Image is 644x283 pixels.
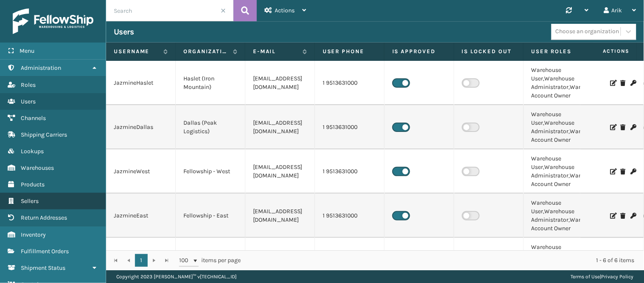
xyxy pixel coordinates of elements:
td: Fellowship - East [176,194,245,238]
div: 1 - 6 of 6 items [253,256,635,265]
span: Channels [21,114,46,122]
i: Change Password [631,213,636,219]
i: Delete [621,169,626,174]
td: 1 9513631000 [315,194,385,238]
td: Fellowship - West [176,149,245,194]
i: Edit [610,213,616,219]
td: JazmineEast [106,194,176,238]
td: JazmineHaslet [106,61,176,105]
td: Dallas (Peak Logistics) [176,105,245,149]
div: Choose an organization [556,27,619,36]
td: Warehouse User,Warehouse Administrator,Warehouse Account Owner [524,194,593,238]
td: [EMAIL_ADDRESS][DOMAIN_NAME] [245,149,315,194]
h3: Users [114,27,134,37]
a: Privacy Policy [602,274,634,280]
span: Shipping Carriers [21,131,67,138]
img: logo [13,9,93,34]
i: Delete [621,80,626,86]
td: Warehouse User,Warehouse Administrator,Warehouse Account Owner [524,61,593,105]
td: [EMAIL_ADDRESS][DOMAIN_NAME] [245,194,315,238]
i: Edit [610,169,616,174]
span: Warehouses [21,164,54,172]
td: 1 9513631000 [315,238,385,282]
td: [EMAIL_ADDRESS][DOMAIN_NAME] [245,61,315,105]
td: Warehouse User,Warehouse Administrator,Warehouse Account Owner [524,105,593,149]
td: JazmineDallas [106,105,176,149]
label: Username [114,48,159,55]
label: Organization [183,48,229,55]
span: Shipment Status [21,264,65,272]
label: User phone [323,48,377,55]
span: 100 [179,256,192,265]
label: Is Approved [392,48,446,55]
div: | [571,270,634,283]
span: Actions [275,7,295,14]
span: Sellers [21,197,39,205]
td: 1 9513631000 [315,149,385,194]
i: Change Password [631,124,636,130]
td: WindGap (Iron Mountain) [176,238,245,282]
span: Return Addresses [21,214,67,221]
td: JazmineWindGap [106,238,176,282]
i: Delete [621,213,626,219]
p: Copyright 2023 [PERSON_NAME]™ v [TECHNICAL_ID] [116,270,236,283]
a: 1 [135,254,148,267]
i: Edit [610,124,616,130]
span: Fulfillment Orders [21,248,69,255]
i: Change Password [631,80,636,86]
td: Warehouse User,Warehouse Administrator,Warehouse Account Owner [524,238,593,282]
td: Warehouse User,Warehouse Administrator,Warehouse Account Owner [524,149,593,194]
label: Is Locked Out [462,48,516,55]
td: 1 9513631000 [315,61,385,105]
span: Administration [21,64,61,71]
label: E-mail [253,48,298,55]
label: User Roles [532,48,585,55]
i: Change Password [631,169,636,174]
a: Terms of Use [571,274,600,280]
span: Roles [21,81,36,89]
span: Lookups [21,148,44,155]
td: [EMAIL_ADDRESS][DOMAIN_NAME] [245,238,315,282]
span: Users [21,98,36,105]
i: Delete [621,124,626,130]
td: 1 9513631000 [315,105,385,149]
span: Products [21,181,45,188]
span: items per page [179,254,241,267]
span: Inventory [21,231,46,238]
i: Edit [610,80,616,86]
td: [EMAIL_ADDRESS][DOMAIN_NAME] [245,105,315,149]
td: Haslet (Iron Mountain) [176,61,245,105]
span: Actions [576,44,635,58]
td: JazmineWest [106,149,176,194]
span: Menu [20,47,34,54]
